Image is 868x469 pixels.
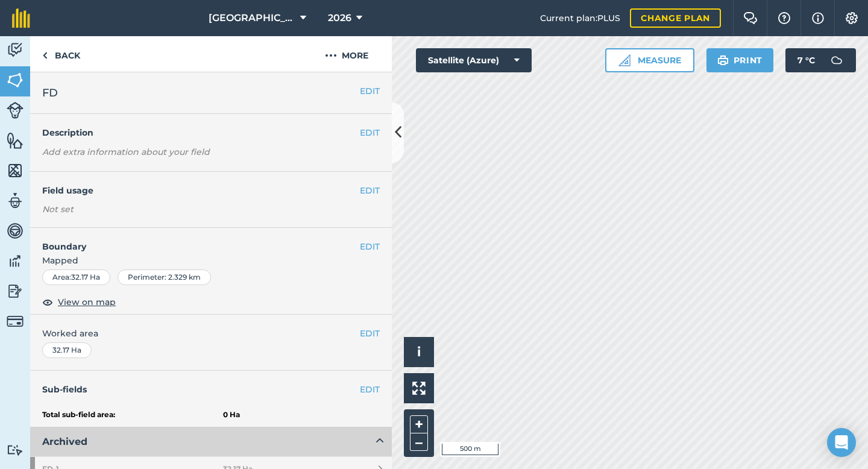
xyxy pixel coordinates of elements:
[223,410,240,420] strong: 0 Ha
[618,54,631,66] img: Ruler icon
[42,126,380,139] h4: Description
[360,240,380,253] button: EDIT
[540,11,620,25] span: Current plan : PLUS
[7,131,24,150] img: svg+xml;base64,PHN2ZyB4bWxucz0iaHR0cDovL3d3dy53My5vcmcvMjAwMC9zdmciIHdpZHRoPSI1NiIgaGVpZ2h0PSI2MC...
[42,295,53,309] img: svg+xml;base64,PHN2ZyB4bWxucz0iaHR0cDovL3d3dy53My5vcmcvMjAwMC9zdmciIHdpZHRoPSIxOCIgaGVpZ2h0PSIyNC...
[412,382,426,395] img: Four arrows, one pointing top left, one top right, one bottom right and the last bottom left
[360,383,380,396] a: EDIT
[42,327,380,340] span: Worked area
[7,444,24,456] img: svg+xml;base64,PD94bWwgdmVyc2lvbj0iMS4wIiBlbmNvZGluZz0idXRmLTgiPz4KPCEtLSBHZW5lcmF0b3I6IEFkb2JlIE...
[42,342,92,358] div: 32.17 Ha
[328,11,351,25] span: 2026
[605,48,694,72] button: Measure
[42,269,110,285] div: Area : 32.17 Ha
[12,8,30,28] img: fieldmargin Logo
[30,36,92,72] a: Back
[717,53,729,68] img: svg+xml;base64,PHN2ZyB4bWxucz0iaHR0cDovL3d3dy53My5vcmcvMjAwMC9zdmciIHdpZHRoPSIxOSIgaGVpZ2h0PSIyNC...
[209,11,295,25] span: [GEOGRAPHIC_DATA]
[416,48,532,72] button: Satellite (Azure)
[777,12,791,24] img: A question mark icon
[797,48,815,72] span: 7 ° C
[706,48,774,72] button: Print
[118,269,211,285] div: Perimeter : 2.329 km
[7,162,24,180] img: svg+xml;base64,PHN2ZyB4bWxucz0iaHR0cDovL3d3dy53My5vcmcvMjAwMC9zdmciIHdpZHRoPSI1NiIgaGVpZ2h0PSI2MC...
[30,427,392,456] button: Archived
[785,48,856,72] button: 7 °C
[325,48,337,63] img: svg+xml;base64,PHN2ZyB4bWxucz0iaHR0cDovL3d3dy53My5vcmcvMjAwMC9zdmciIHdpZHRoPSIyMCIgaGVpZ2h0PSIyNC...
[404,337,434,367] button: i
[360,84,380,98] button: EDIT
[827,428,856,457] div: Open Intercom Messenger
[825,48,849,72] img: svg+xml;base64,PD94bWwgdmVyc2lvbj0iMS4wIiBlbmNvZGluZz0idXRmLTgiPz4KPCEtLSBHZW5lcmF0b3I6IEFkb2JlIE...
[7,252,24,270] img: svg+xml;base64,PD94bWwgdmVyc2lvbj0iMS4wIiBlbmNvZGluZz0idXRmLTgiPz4KPCEtLSBHZW5lcmF0b3I6IEFkb2JlIE...
[630,8,721,28] a: Change plan
[812,11,824,25] img: svg+xml;base64,PHN2ZyB4bWxucz0iaHR0cDovL3d3dy53My5vcmcvMjAwMC9zdmciIHdpZHRoPSIxNyIgaGVpZ2h0PSIxNy...
[30,254,392,267] span: Mapped
[844,12,859,24] img: A cog icon
[30,228,360,253] h4: Boundary
[7,282,24,300] img: svg+xml;base64,PD94bWwgdmVyc2lvbj0iMS4wIiBlbmNvZGluZz0idXRmLTgiPz4KPCEtLSBHZW5lcmF0b3I6IEFkb2JlIE...
[42,146,210,157] em: Add extra information about your field
[7,71,24,89] img: svg+xml;base64,PHN2ZyB4bWxucz0iaHR0cDovL3d3dy53My5vcmcvMjAwMC9zdmciIHdpZHRoPSI1NiIgaGVpZ2h0PSI2MC...
[7,313,24,330] img: svg+xml;base64,PD94bWwgdmVyc2lvbj0iMS4wIiBlbmNvZGluZz0idXRmLTgiPz4KPCEtLSBHZW5lcmF0b3I6IEFkb2JlIE...
[410,415,428,433] button: +
[360,327,380,340] button: EDIT
[42,203,380,215] div: Not set
[42,295,116,309] button: View on map
[42,48,48,63] img: svg+xml;base64,PHN2ZyB4bWxucz0iaHR0cDovL3d3dy53My5vcmcvMjAwMC9zdmciIHdpZHRoPSI5IiBoZWlnaHQ9IjI0Ii...
[417,344,421,359] span: i
[410,433,428,451] button: –
[42,84,58,101] span: FD
[7,222,24,240] img: svg+xml;base64,PD94bWwgdmVyc2lvbj0iMS4wIiBlbmNvZGluZz0idXRmLTgiPz4KPCEtLSBHZW5lcmF0b3I6IEFkb2JlIE...
[7,192,24,210] img: svg+xml;base64,PD94bWwgdmVyc2lvbj0iMS4wIiBlbmNvZGluZz0idXRmLTgiPz4KPCEtLSBHZW5lcmF0b3I6IEFkb2JlIE...
[30,383,392,396] h4: Sub-fields
[360,184,380,197] button: EDIT
[58,295,116,309] span: View on map
[301,36,392,72] button: More
[360,126,380,139] button: EDIT
[42,184,360,197] h4: Field usage
[7,102,24,119] img: svg+xml;base64,PD94bWwgdmVyc2lvbj0iMS4wIiBlbmNvZGluZz0idXRmLTgiPz4KPCEtLSBHZW5lcmF0b3I6IEFkb2JlIE...
[7,41,24,59] img: svg+xml;base64,PD94bWwgdmVyc2lvbj0iMS4wIiBlbmNvZGluZz0idXRmLTgiPz4KPCEtLSBHZW5lcmF0b3I6IEFkb2JlIE...
[743,12,758,24] img: Two speech bubbles overlapping with the left bubble in the forefront
[42,410,223,420] strong: Total sub-field area:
